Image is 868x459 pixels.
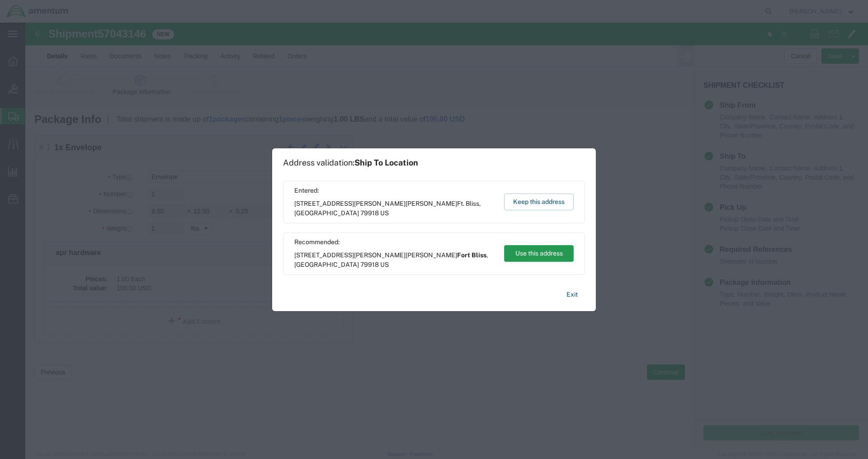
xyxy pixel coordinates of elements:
span: 79918 [360,261,379,268]
span: [GEOGRAPHIC_DATA] [294,209,359,217]
button: Exit [559,287,585,303]
button: Use this address [504,245,574,262]
button: Keep this address [504,194,574,210]
span: Entered: [294,186,495,195]
h1: Address validation: [283,158,418,168]
span: 79918 [360,209,379,217]
span: US [380,261,389,268]
span: Ship To Location [354,158,418,167]
span: Recommended: [294,237,495,247]
span: US [380,209,389,217]
span: Fort Bliss [457,251,486,259]
span: Ft. Bliss [457,200,479,207]
span: [STREET_ADDRESS][PERSON_NAME][PERSON_NAME] , [294,199,495,218]
span: [STREET_ADDRESS][PERSON_NAME][PERSON_NAME] , [294,251,495,270]
span: [GEOGRAPHIC_DATA] [294,261,359,268]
